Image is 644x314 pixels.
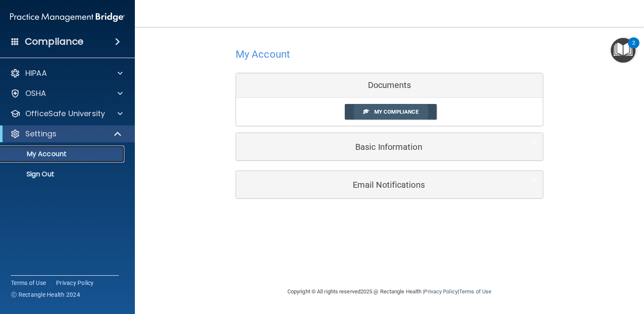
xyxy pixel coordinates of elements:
button: Open Resource Center, 2 new notifications [611,38,636,63]
h4: My Account [236,49,290,60]
h5: Email Notifications [242,180,511,189]
img: PMB logo [10,9,125,26]
div: Documents [236,73,543,98]
p: Sign Out [5,170,121,178]
div: Copyright © All rights reserved 2025 @ Rectangle Health | | [236,278,543,305]
a: Email Notifications [242,175,537,194]
p: OfficeSafe University [25,109,105,119]
span: Ⓒ Rectangle Health 2024 [11,290,80,299]
h4: Compliance [25,36,83,48]
h5: Basic Information [242,142,511,152]
p: OSHA [25,88,46,98]
p: HIPAA [25,68,47,78]
a: Privacy Policy [56,279,94,287]
a: Privacy Policy [424,288,457,295]
a: Terms of Use [459,288,491,295]
iframe: Drift Widget Chat Controller [499,255,634,288]
p: My Account [5,150,121,158]
a: HIPAA [10,68,123,78]
span: My Compliance [374,109,419,115]
a: Terms of Use [11,279,46,287]
a: Basic Information [242,137,537,156]
a: OSHA [10,88,123,98]
div: 2 [632,43,635,54]
a: OfficeSafe University [10,109,123,119]
a: Settings [10,129,122,139]
p: Settings [25,129,56,139]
